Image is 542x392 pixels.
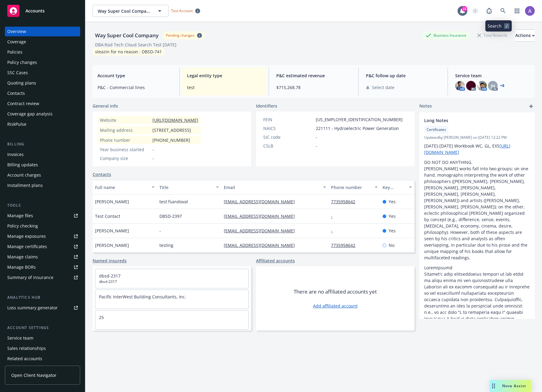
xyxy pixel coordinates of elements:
span: JN [491,83,495,89]
span: test fsandoval [159,198,188,205]
a: Loss summary generator [5,303,80,313]
span: Open Client Navigator [11,372,56,378]
a: Report a Bug [483,5,495,17]
div: Billing [5,141,80,147]
div: Manage claims [7,252,38,262]
a: Quoting plans [5,78,80,88]
span: Manage exposures [5,231,80,241]
span: General info [93,103,118,109]
div: Manage BORs [7,262,36,272]
span: P&C - Commercial lines [97,84,172,91]
button: Full name [93,180,157,194]
span: Way Super Cool Company [98,8,150,14]
div: DBA: Rad Tech Cloud Search Test [DATE] [95,42,176,48]
a: +8 [500,84,504,88]
button: Nova Assist [490,380,531,392]
button: Way Super Cool Company [93,5,169,17]
a: [EMAIL_ADDRESS][DOMAIN_NAME] [224,242,300,248]
div: Manage exposures [7,231,46,241]
span: testing [159,242,173,248]
div: 15 [462,6,467,12]
div: Sales relationships [7,344,46,353]
img: photo [525,6,535,16]
span: No [389,242,394,248]
div: Overview [7,27,26,36]
div: Related accounts [7,354,42,364]
div: Account settings [5,325,80,331]
span: [STREET_ADDRESS] [152,127,191,133]
p: DO NOT DO ANYTHING. [PERSON_NAME] works fall into two groups: on one hand, monographs interpretin... [424,159,530,261]
div: Email [224,184,319,191]
span: [US_EMPLOYER_IDENTIFICATION_NUMBER] [316,116,403,123]
a: Summary of insurance [5,273,80,282]
span: [PERSON_NAME] [95,242,129,248]
a: RiskPulse [5,119,80,129]
a: Manage BORs [5,262,80,272]
a: Pacific InterWest Building Consultants, Inc. [99,294,186,300]
span: Select date [372,84,394,91]
span: Yes [389,198,396,205]
div: Quoting plans [7,78,36,88]
a: Switch app [511,5,523,17]
div: steazin for no reason : DBSD-741 [93,48,164,55]
span: Updated by [PERSON_NAME] on [DATE] 12:22 PM [424,135,530,140]
div: Actions [515,30,535,41]
a: Start snowing [469,5,481,17]
div: Mailing address [100,127,150,133]
div: Year business started [100,146,150,153]
div: NAICS [263,125,313,131]
div: Manage certificates [7,242,47,251]
span: $715,268.78 [276,84,351,91]
a: Contacts [93,171,111,178]
span: Nova Assist [502,383,526,388]
div: Phone number [331,184,371,191]
span: Legal entity type [187,72,262,79]
a: Contacts [5,88,80,98]
span: Yes [389,228,396,234]
div: Summary of insurance [7,273,53,282]
a: Policies [5,47,80,57]
span: - [152,146,154,153]
div: Account charges [7,170,41,180]
a: Coverage [5,37,80,47]
div: Contract review [7,99,39,108]
div: Manage files [7,211,33,221]
div: SIC code [263,134,313,140]
button: Phone number [329,180,380,194]
a: Account charges [5,170,80,180]
div: Invoices [7,150,24,159]
span: [PHONE_NUMBER] [152,137,190,143]
span: There are no affiliated accounts yet [294,288,377,295]
a: Search [497,5,509,17]
span: - [159,228,161,234]
div: Drag to move [490,380,497,392]
span: Accounts [26,8,45,13]
div: Policy checking [7,221,38,231]
div: Tools [5,202,80,208]
div: RiskPulse [7,119,26,129]
div: FEIN [263,116,313,123]
div: CSLB [263,143,313,149]
span: - [152,155,154,161]
span: dbsd-2317 [99,279,245,284]
a: 7735958642 [331,242,360,248]
div: Phone number [100,137,150,143]
span: P&C estimated revenue [276,72,351,79]
button: Title [157,180,221,194]
div: Coverage [7,37,26,47]
span: - [316,134,317,140]
a: Overview [5,27,80,36]
img: photo [455,81,465,91]
a: Coverage gap analysis [5,109,80,119]
div: Full name [95,184,148,191]
span: Account type [97,72,172,79]
span: Identifiers [256,103,277,109]
a: [EMAIL_ADDRESS][DOMAIN_NAME] [224,199,300,204]
div: Pending changes [166,33,195,38]
a: Invoices [5,150,80,159]
span: P&C follow up date [366,72,441,79]
div: Policy changes [7,58,37,67]
a: Named insureds [93,257,127,264]
a: Service team [5,333,80,343]
span: Certificates [427,127,446,132]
